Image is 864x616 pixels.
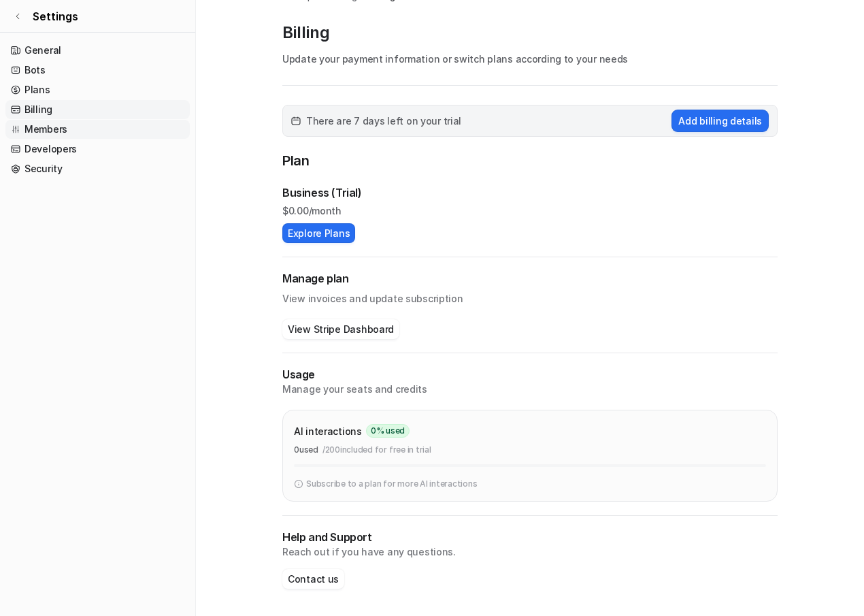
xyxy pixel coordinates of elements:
p: $ 0.00/month [282,204,778,218]
h2: Manage plan [282,271,778,287]
button: Add billing details [671,110,769,132]
p: Manage your seats and credits [282,383,778,396]
p: Billing [282,22,778,44]
span: 0 % used [366,424,410,438]
a: Security [5,159,190,178]
button: Explore Plans [282,223,355,243]
a: Billing [5,100,190,119]
p: Plan [282,150,778,174]
button: Contact us [282,569,344,589]
p: 0 used [294,444,318,456]
a: Plans [5,80,190,99]
p: View invoices and update subscription [282,287,778,306]
img: calender-icon.svg [291,116,301,126]
p: Subscribe to a plan for more AI interactions [306,478,477,490]
p: Help and Support [282,530,778,545]
p: Usage [282,367,778,383]
span: There are 7 days left on your trial [306,114,461,128]
button: View Stripe Dashboard [282,319,399,339]
p: Business (Trial) [282,184,362,201]
p: / 200 included for free in trial [322,444,431,456]
a: Developers [5,140,190,159]
p: Reach out if you have any questions. [282,545,778,559]
a: Bots [5,61,190,80]
p: AI interactions [294,424,362,438]
a: Members [5,120,190,139]
a: General [5,41,190,60]
p: Update your payment information or switch plans according to your needs [282,52,778,66]
span: Settings [33,8,78,25]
